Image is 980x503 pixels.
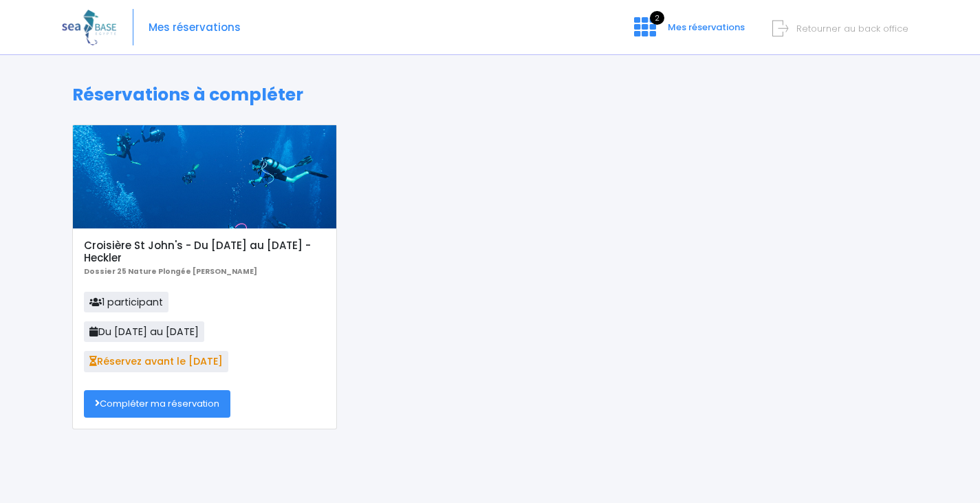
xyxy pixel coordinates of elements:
h5: Croisière St John's - Du [DATE] au [DATE] - Heckler [84,239,325,264]
span: 1 participant [84,292,168,312]
span: Réservez avant le [DATE] [84,351,228,372]
span: Mes réservations [668,21,745,34]
span: Retourner au back office [796,22,908,35]
a: Compléter ma réservation [84,390,230,418]
b: Dossier 25 Nature Plongée [PERSON_NAME] [84,266,257,277]
span: Du [DATE] au [DATE] [84,321,204,342]
a: 2 Mes réservations [623,25,753,39]
span: 2 [650,11,664,25]
h1: Réservations à compléter [72,85,908,105]
a: Retourner au back office [778,22,908,35]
